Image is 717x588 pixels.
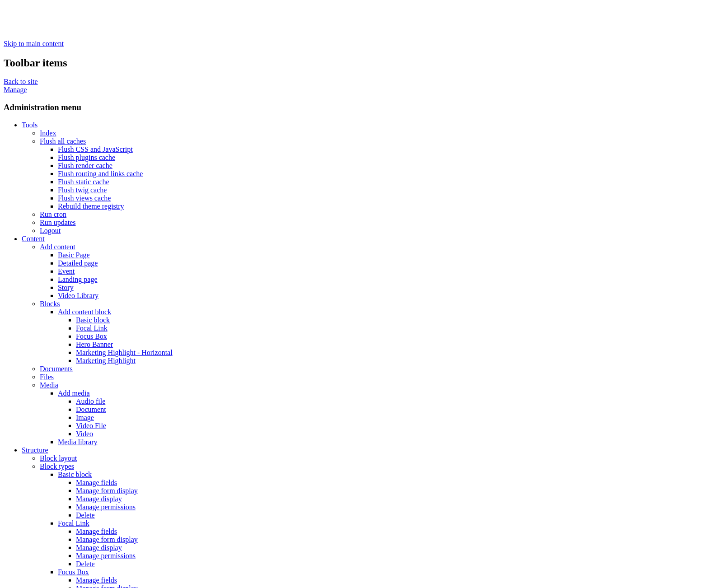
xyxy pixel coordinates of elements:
[22,121,37,129] a: Tools
[40,137,86,145] a: Flush all caches
[76,576,117,584] a: Manage fields
[40,210,66,218] a: Run cron
[58,170,143,177] a: Flush routing and links cache
[58,186,107,194] a: Flush twig cache
[58,471,92,478] a: Basic block
[76,487,138,495] a: Manage form display
[58,178,109,186] a: Flush static cache
[58,275,98,283] a: Landing page
[76,332,107,340] a: Focus Box
[40,381,58,389] a: Media
[76,479,117,486] a: Manage fields
[58,202,124,210] a: Rebuild theme registry
[76,324,108,332] a: Focal Link
[40,129,56,137] a: Index
[58,292,98,299] a: Video Library
[58,194,111,202] a: Flush views cache
[76,406,106,413] a: Document
[4,78,38,85] a: Back to site
[58,145,133,153] a: Flush CSS and JavaScript
[76,503,136,511] a: Manage permissions
[76,341,113,348] a: Hero Banner
[58,259,98,267] a: Detailed page
[58,568,89,576] a: Focus Box
[76,414,94,421] a: Image
[76,495,122,503] a: Manage display
[58,519,89,527] a: Focal Link
[76,536,138,543] a: Manage form display
[40,365,73,373] a: Documents
[58,162,112,169] a: Flush render cache
[4,40,64,47] a: Skip to main content
[40,462,74,470] a: Block types
[76,349,173,356] a: Marketing Highlight - Horizontal
[40,300,60,308] a: Blocks
[4,103,713,112] h3: Administration menu
[76,316,110,324] a: Basic block
[22,446,48,454] a: Structure
[58,438,98,446] a: Media library
[76,552,136,560] a: Manage permissions
[76,430,93,438] a: Video
[58,251,90,259] a: Basic Page
[76,397,105,405] a: Audio file
[58,308,111,316] a: Add content block
[40,219,76,226] a: Run updates
[76,560,95,568] a: Delete
[76,422,106,429] a: Video File
[40,373,54,381] a: Files
[58,389,90,397] a: Add media
[76,511,95,519] a: Delete
[4,86,27,93] a: Manage
[58,284,74,291] a: Story
[76,544,122,551] a: Manage display
[76,527,117,535] a: Manage fields
[58,267,75,275] a: Event
[22,235,45,243] a: Content
[58,154,115,161] a: Flush plugins cache
[40,227,61,234] a: Logout
[40,243,75,251] a: Add content
[4,57,713,69] h2: Toolbar items
[40,454,77,462] a: Block layout
[76,357,136,364] a: Marketing Highlight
